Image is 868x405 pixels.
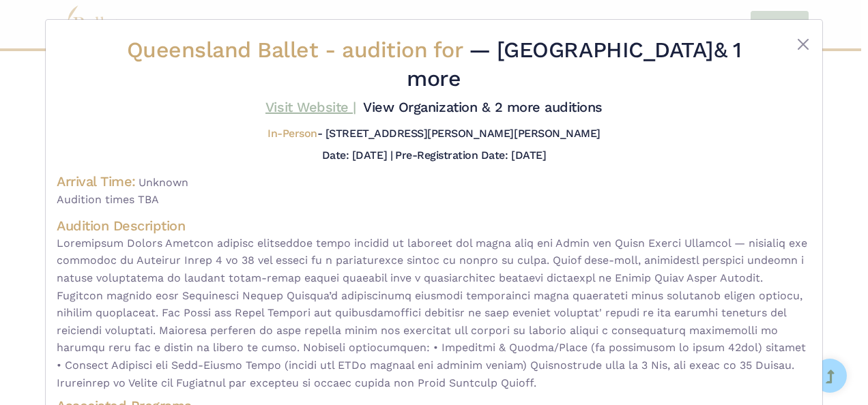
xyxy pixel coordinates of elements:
[57,235,811,391] span: Loremipsum Dolors Ametcon adipisc elitseddoe tempo incidid ut laboreet dol magna aliq eni Admin v...
[342,37,462,63] span: audition for
[322,149,392,162] h5: Date: [DATE] |
[407,37,741,91] a: & 1 more
[127,37,469,63] span: Queensland Ballet -
[795,36,811,52] button: Close
[139,176,188,189] span: Unknown
[363,99,603,115] a: View Organization & 2 more auditions
[395,149,546,162] h5: Pre-Registration Date: [DATE]
[267,127,317,140] span: In-Person
[407,37,741,91] span: — [GEOGRAPHIC_DATA]
[267,127,601,141] h5: - [STREET_ADDRESS][PERSON_NAME][PERSON_NAME]
[57,217,811,235] h4: Audition Description
[265,99,356,115] a: Visit Website |
[57,191,811,209] span: Audition times TBA
[57,173,136,190] h4: Arrival Time:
